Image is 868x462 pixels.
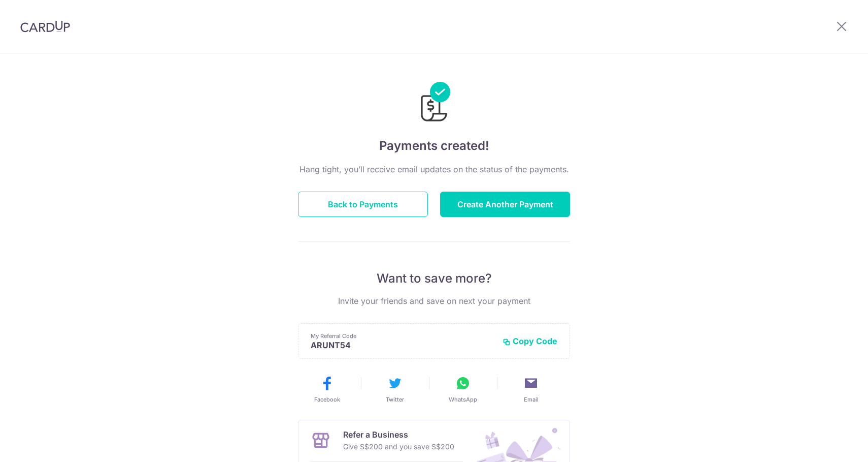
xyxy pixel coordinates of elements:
[449,395,477,404] span: WhatsApp
[298,270,570,287] p: Want to save more?
[386,395,404,404] span: Twitter
[298,192,428,217] button: Back to Payments
[503,336,557,346] button: Copy Code
[343,441,454,453] p: Give S$200 and you save S$200
[803,432,858,457] iframe: Opens a widget where you can find more information
[343,428,454,441] p: Refer a Business
[314,395,340,404] span: Facebook
[298,163,570,175] p: Hang tight, you’ll receive email updates on the status of the payments.
[433,375,493,404] button: WhatsApp
[440,192,570,217] button: Create Another Payment
[311,340,494,350] p: ARUNT54
[501,375,561,404] button: Email
[20,20,70,33] img: CardUp
[311,332,494,340] p: My Referral Code
[365,375,425,404] button: Twitter
[298,137,570,155] h4: Payments created!
[418,82,450,125] img: Payments
[524,395,539,404] span: Email
[297,375,357,404] button: Facebook
[298,295,570,307] p: Invite your friends and save on next your payment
